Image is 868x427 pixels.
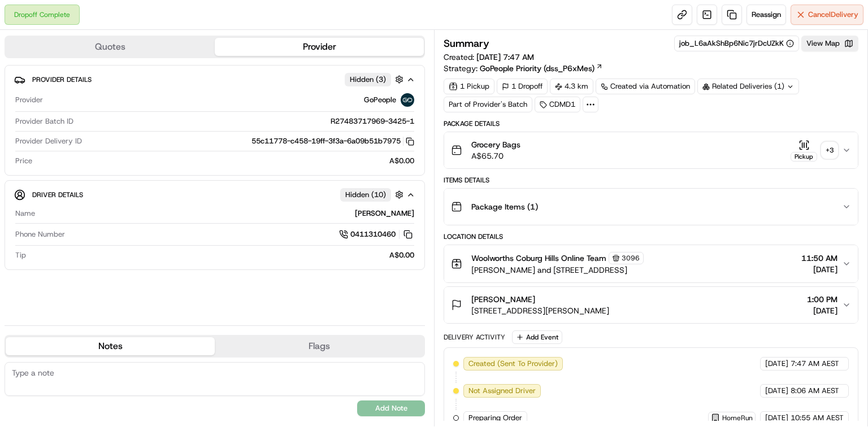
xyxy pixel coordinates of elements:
span: Created: [444,51,534,63]
span: 8:06 AM AEST [791,386,839,396]
a: 0411310460 [339,228,414,241]
span: Reassign [752,10,781,20]
span: Provider [15,95,43,105]
button: View Map [801,36,858,51]
span: 1:00 PM [807,294,837,305]
span: Phone Number [15,229,65,239]
span: Preparing Order [468,413,522,423]
button: Flags [215,337,424,355]
div: Related Deliveries (1) [697,79,799,94]
span: [DATE] [765,413,788,423]
span: R27483717969-3425-1 [331,116,414,127]
div: 4.3 km [550,79,593,94]
span: [STREET_ADDRESS][PERSON_NAME] [471,305,609,316]
button: Provider [215,38,424,56]
a: Created via Automation [596,79,695,94]
span: [DATE] [765,359,788,369]
span: Package Items ( 1 ) [471,201,538,212]
button: Driver DetailsHidden (10) [14,185,415,204]
button: Quotes [6,38,215,56]
img: gopeople_logo.png [401,93,414,107]
div: Delivery Activity [444,333,505,342]
span: 11:50 AM [801,252,837,264]
button: 55c11778-c458-19ff-3f3a-6a09b51b7975 [251,136,414,146]
span: [DATE] [765,386,788,396]
div: Items Details [444,176,858,185]
span: Tip [15,250,26,260]
button: Reassign [747,5,786,25]
span: [DATE] 7:47 AM [476,52,534,62]
button: Grocery BagsA$65.70Pickup+3 [444,132,858,168]
button: [PERSON_NAME][STREET_ADDRESS][PERSON_NAME]1:00 PM[DATE] [444,287,858,323]
span: 3096 [622,254,640,263]
a: GoPeople Priority (dss_P6xMes) [480,63,603,74]
span: Driver Details [32,190,83,199]
span: A$65.70 [471,150,520,162]
span: Provider Delivery ID [15,136,82,146]
button: Notes [6,337,215,355]
span: Provider Details [32,75,92,84]
span: Woolworths Coburg Hills Online Team [471,252,606,264]
div: 1 Dropoff [497,79,548,94]
button: Hidden (10) [340,188,406,202]
div: Package Details [444,119,858,128]
span: [DATE] [807,305,837,316]
span: 7:47 AM AEST [791,359,839,369]
button: Hidden (3) [345,72,406,86]
span: A$0.00 [389,156,414,166]
div: 1 Pickup [444,79,494,94]
span: Name [15,208,35,219]
span: Price [15,156,32,166]
span: Not Assigned Driver [468,386,536,396]
span: Cancel Delivery [808,10,858,20]
span: GoPeople [364,95,396,105]
button: job_L6aAkShBp6Nic7jrDcUZkK [679,38,794,49]
button: CancelDelivery [791,5,863,25]
div: Location Details [444,232,858,241]
div: [PERSON_NAME] [40,208,414,219]
span: HomeRun [722,413,753,422]
button: Pickup [791,140,817,162]
span: Created (Sent To Provider) [468,359,558,369]
span: Grocery Bags [471,139,520,150]
span: GoPeople Priority (dss_P6xMes) [480,63,594,74]
span: Provider Batch ID [15,116,73,127]
span: [PERSON_NAME] [471,294,535,305]
div: Strategy: [444,63,603,74]
span: 10:55 AM AEST [791,413,844,423]
div: + 3 [822,142,837,158]
div: CDMD1 [535,97,580,112]
h3: Summary [444,38,489,49]
span: Hidden ( 3 ) [350,75,386,85]
span: 0411310460 [350,229,396,239]
span: [PERSON_NAME] and [STREET_ADDRESS] [471,264,644,276]
span: [DATE] [801,264,837,275]
button: Woolworths Coburg Hills Online Team3096[PERSON_NAME] and [STREET_ADDRESS]11:50 AM[DATE] [444,245,858,282]
button: Pickup+3 [791,140,837,162]
span: Hidden ( 10 ) [345,190,386,200]
button: Provider DetailsHidden (3) [14,70,415,89]
button: Package Items (1) [444,189,858,225]
div: A$0.00 [31,250,414,260]
button: Add Event [512,330,562,344]
div: Pickup [791,152,817,162]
